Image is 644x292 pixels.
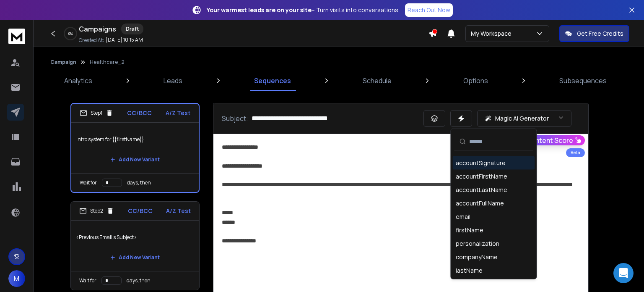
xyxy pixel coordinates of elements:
[477,110,571,127] button: Magic AI Generator
[76,226,194,249] p: <Previous Email's Subject>
[79,37,104,44] p: Created At:
[207,6,312,14] strong: Your warmest leads are on your site
[64,76,92,86] p: Analytics
[222,113,248,124] p: Subject:
[254,76,291,86] p: Sequences
[80,109,113,117] div: Step 1
[207,6,398,14] p: – Turn visits into conversations
[106,37,143,43] p: [DATE] 10:15 AM
[458,71,493,91] a: Options
[559,25,629,42] button: Get Free Credits
[613,263,634,283] div: Open Intercom Messenger
[158,71,187,91] a: Leads
[363,76,392,86] p: Schedule
[79,207,114,215] div: Step 2
[79,277,96,284] p: Wait for
[76,128,194,151] p: Intro system for {{firstName}}
[68,31,73,36] p: 0 %
[164,76,182,86] p: Leads
[405,3,453,17] a: Reach Out Now
[166,109,190,117] p: A/Z Test
[8,29,25,44] img: logo
[456,266,483,275] div: lastName
[127,109,152,117] p: CC/BCC
[456,226,483,234] div: firstName
[70,201,200,290] li: Step2CC/BCCA/Z Test<Previous Email's Subject>Add New VariantWait fordays, then
[577,29,623,38] p: Get Free Credits
[249,71,296,91] a: Sequences
[121,24,143,34] div: Draft
[358,71,397,91] a: Schedule
[70,103,200,193] li: Step1CC/BCCA/Z TestIntro system for {{firstName}}Add New VariantWait fordays, then
[408,6,450,14] p: Reach Out Now
[8,270,25,287] button: M
[104,151,166,168] button: Add New Variant
[166,207,191,215] p: A/Z Test
[456,239,499,248] div: personalization
[104,249,166,266] button: Add New Variant
[90,59,125,66] p: Healthcare_2
[463,76,488,86] p: Options
[79,24,116,34] h1: Campaigns
[456,186,507,194] div: accountLastName
[456,213,470,221] div: email
[495,114,549,123] p: Magic AI Generator
[471,29,515,38] p: My Workspace
[456,159,506,167] div: accountSignature
[566,148,585,157] div: Beta
[559,76,607,86] p: Subsequences
[127,277,151,284] p: days, then
[50,59,76,66] button: Campaign
[456,253,498,261] div: companyName
[456,172,507,181] div: accountFirstName
[80,179,97,186] p: Wait for
[128,207,153,215] p: CC/BCC
[127,179,151,186] p: days, then
[554,71,612,91] a: Subsequences
[59,71,97,91] a: Analytics
[509,135,585,145] button: Get Content Score
[456,199,504,208] div: accountFullName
